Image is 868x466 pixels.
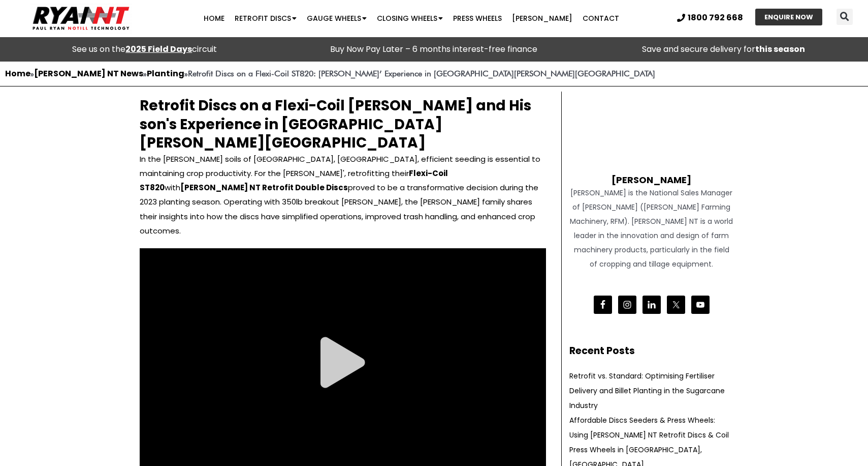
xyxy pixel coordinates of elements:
p: In the [PERSON_NAME] soils of [GEOGRAPHIC_DATA], [GEOGRAPHIC_DATA], efficient seeding is essentia... [140,152,546,238]
a: 2025 Field Days [125,43,192,55]
a: Retrofit vs. Standard: Optimising Fertiliser Delivery and Billet Planting in the Sugarcane Industry [569,371,725,411]
a: ENQUIRE NOW [755,9,822,25]
strong: Retrofit Discs on a Flexi-Coil ST820: [PERSON_NAME]’ Experience in [GEOGRAPHIC_DATA][PERSON_NAME]... [188,69,655,78]
a: Home [199,8,230,28]
a: 1800 792 668 [677,14,743,22]
p: Save and secure delivery for [584,42,863,56]
a: [PERSON_NAME] [507,8,577,28]
img: Ryan NT logo [30,3,132,34]
a: Closing Wheels [372,8,448,28]
a: Press Wheels [448,8,507,28]
h4: [PERSON_NAME] [569,164,734,186]
a: Home [5,68,30,79]
nav: Menu [168,8,654,28]
div: See us on the circuit [5,42,284,56]
span: 1800 792 668 [688,14,743,22]
a: Gauge Wheels [302,8,372,28]
a: Planting [147,68,184,79]
div: [PERSON_NAME] is the National Sales Manager of [PERSON_NAME] ([PERSON_NAME] Farming Machinery, RF... [569,186,734,271]
a: Contact [577,8,624,28]
h2: Retrofit Discs on a Flexi-Coil [PERSON_NAME] and His son's Experience in [GEOGRAPHIC_DATA][PERSON... [140,97,546,152]
h2: Recent Posts [569,344,734,359]
div: Search [837,9,853,25]
strong: [PERSON_NAME] NT Retrofit Double Discs [180,182,348,193]
p: Buy Now Pay Later – 6 months interest-free finance [295,42,574,56]
a: Retrofit Discs [230,8,302,28]
strong: this season [755,43,805,55]
span: ENQUIRE NOW [764,14,813,20]
a: [PERSON_NAME] NT News [34,68,143,79]
span: » » » [5,69,655,78]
